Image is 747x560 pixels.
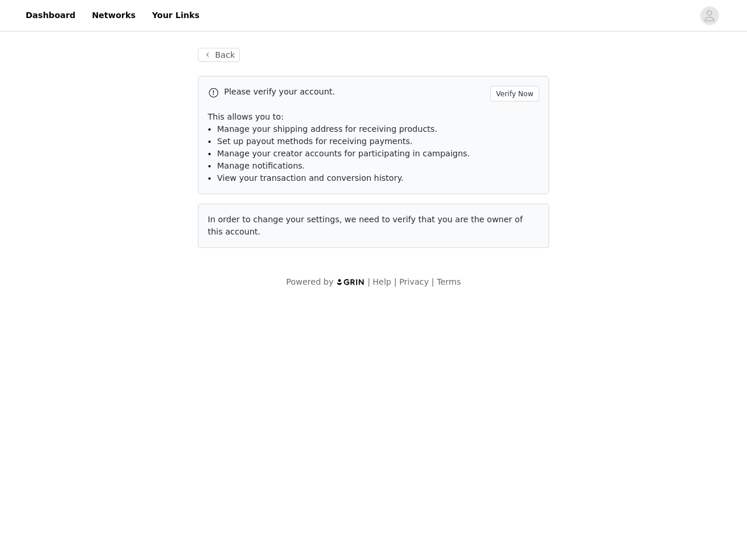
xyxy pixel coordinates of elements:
[217,173,403,183] span: View your transaction and conversion history.
[286,277,333,286] span: Powered by
[198,48,240,62] button: Back
[85,2,142,29] a: Networks
[217,161,305,170] span: Manage notifications.
[208,215,523,236] span: In order to change your settings, we need to verify that you are the owner of this account.
[704,6,715,25] div: avatar
[217,124,437,134] span: Manage your shipping address for receiving products.
[145,2,207,29] a: Your Links
[368,277,371,286] span: |
[373,277,392,286] a: Help
[336,278,365,286] img: logo
[490,86,539,101] button: Verify Now
[217,136,413,146] span: Set up payout methods for receiving payments.
[224,86,486,98] p: Please verify your account.
[19,2,82,29] a: Dashboard
[399,277,429,286] a: Privacy
[437,277,460,286] a: Terms
[394,277,397,286] span: |
[431,277,434,286] span: |
[208,111,539,123] p: This allows you to:
[217,149,470,158] span: Manage your creator accounts for participating in campaigns.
